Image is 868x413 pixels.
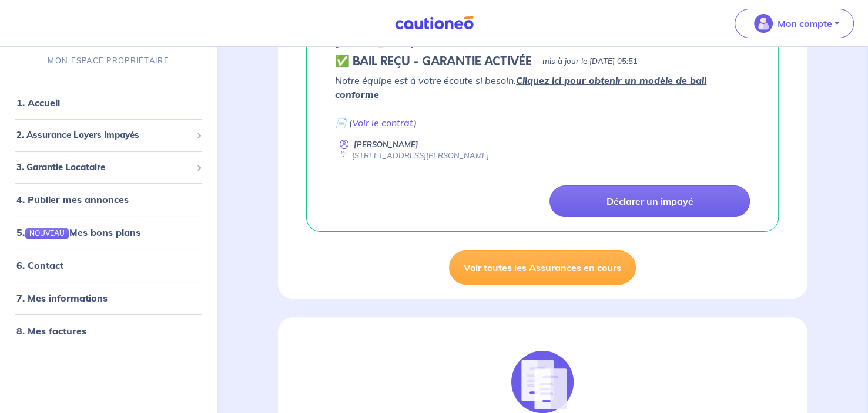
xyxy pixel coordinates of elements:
a: 7. Mes informations [16,293,108,304]
em: 📄 ( ) [335,117,417,128]
p: - mis à jour le [DATE] 05:51 [537,56,638,67]
a: Cliquez ici pour obtenir un modèle de bail conforme [335,75,706,100]
div: 6. Contact [5,254,212,277]
img: Cautioneo [390,16,478,31]
div: 4. Publier mes annonces [5,188,212,212]
a: Déclarer un impayé [549,185,750,217]
span: 3. Garantie Locataire [16,161,192,174]
a: 6. Contact [16,260,63,272]
div: [STREET_ADDRESS][PERSON_NAME] [335,150,489,161]
p: Mon compte [777,16,832,31]
a: Voir le contrat [352,117,414,128]
div: 3. Garantie Locataire [5,156,212,179]
div: 8. Mes factures [5,320,212,343]
div: 5.NOUVEAUMes bons plans [5,221,212,245]
h5: ✅ BAIL REÇU - GARANTIE ACTIVÉE [335,55,532,69]
a: 4. Publier mes annonces [16,194,129,206]
a: 5.NOUVEAUMes bons plans [16,227,140,239]
div: 1. Accueil [5,92,212,115]
div: state: CONTRACT-VALIDATED, Context: IN-LANDLORD,IS-GL-CAUTION-IN-LANDLORD [335,55,750,69]
span: 2. Assurance Loyers Impayés [16,129,192,143]
p: Déclarer un impayé [606,195,693,207]
div: 7. Mes informations [5,287,212,310]
em: Notre équipe est à votre écoute si besoin. [335,75,706,100]
p: MON ESPACE PROPRIÉTAIRE [48,55,169,66]
button: illu_account_valid_menu.svgMon compte [735,9,854,38]
a: 8. Mes factures [16,326,86,337]
img: illu_account_valid_menu.svg [754,14,773,33]
a: Voir toutes les Assurances en cours [449,250,636,285]
div: 2. Assurance Loyers Impayés [5,124,212,147]
p: [PERSON_NAME] [354,139,418,150]
a: 1. Accueil [16,97,60,109]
